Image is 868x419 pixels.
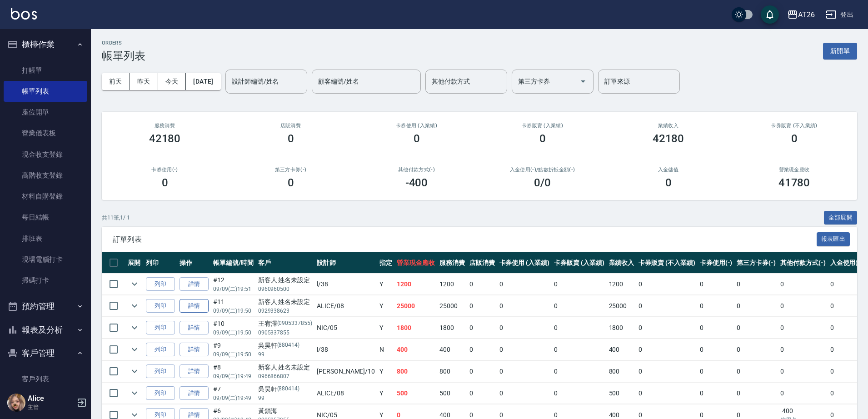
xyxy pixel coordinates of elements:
h2: 業績收入 [616,123,720,129]
a: 客戶列表 [4,369,87,389]
button: [DATE] [186,73,220,90]
a: 材料自購登錄 [4,186,87,207]
h2: 卡券販賣 (入業績) [490,123,594,129]
td: 1200 [437,274,467,295]
button: expand row [128,299,141,313]
button: 列印 [146,386,175,400]
td: 0 [467,383,497,404]
th: 帳單編號/時間 [211,252,256,274]
button: 預約管理 [4,294,87,318]
td: Y [377,361,394,382]
th: 卡券販賣 (不入業績) [636,252,697,274]
td: 1800 [437,317,467,339]
th: 入金使用(-) [828,252,865,274]
a: 每日結帳 [4,207,87,228]
th: 卡券使用 (入業績) [497,252,552,274]
td: 800 [394,361,437,382]
button: Open [576,74,590,89]
img: Logo [11,8,37,20]
td: 0 [497,361,552,382]
h2: 卡券使用(-) [113,167,217,173]
td: 0 [778,295,828,317]
td: 0 [497,339,552,360]
td: 0 [497,317,552,339]
td: Y [377,317,394,339]
p: (0905337855) [277,319,313,329]
button: 列印 [146,299,175,313]
td: 0 [698,317,735,339]
th: 營業現金應收 [394,252,437,274]
td: 0 [734,361,778,382]
td: #7 [211,383,256,404]
td: 1200 [394,274,437,295]
td: 0 [497,274,552,295]
th: 卡券販賣 (入業績) [552,252,607,274]
td: 0 [552,361,607,382]
a: 帳單列表 [4,81,87,102]
td: 0 [828,295,865,317]
h3: 0 [288,132,294,145]
td: 500 [607,383,637,404]
div: 黃鎖海 [258,406,312,416]
h2: 店販消費 [239,123,343,129]
p: (880414) [277,341,300,350]
button: 新開單 [823,43,857,60]
td: 1800 [394,317,437,339]
div: AT26 [798,9,815,20]
h3: 41780 [778,176,810,189]
td: 0 [552,383,607,404]
p: 09/09 (二) 19:50 [213,329,254,337]
td: 0 [778,317,828,339]
button: AT26 [783,5,818,24]
td: 400 [607,339,637,360]
p: 0960960500 [258,285,312,293]
button: expand row [128,386,141,400]
button: 客戶管理 [4,341,87,365]
td: Y [377,383,394,404]
a: 排班表 [4,228,87,249]
td: 0 [636,361,697,382]
td: 0 [552,317,607,339]
td: 0 [734,339,778,360]
h2: 卡券使用 (入業績) [364,123,469,129]
p: 0905337855 [258,329,312,337]
a: 詳情 [180,386,209,400]
td: 0 [698,383,735,404]
td: 0 [467,339,497,360]
td: 0 [467,361,497,382]
td: 800 [607,361,637,382]
a: 詳情 [180,299,209,313]
td: #12 [211,274,256,295]
td: 0 [636,339,697,360]
a: 報表匯出 [817,234,850,243]
p: 09/09 (二) 19:49 [213,372,254,380]
button: 前天 [102,73,130,90]
p: 0966866807 [258,372,312,380]
a: 詳情 [180,277,209,291]
td: 0 [552,274,607,295]
span: 訂單列表 [113,235,817,244]
th: 指定 [377,252,394,274]
button: 報表及分析 [4,318,87,342]
a: 座位開單 [4,102,87,123]
button: 列印 [146,364,175,379]
td: l /38 [314,274,377,295]
a: 高階收支登錄 [4,165,87,186]
td: 0 [698,295,735,317]
div: 新客人 姓名未設定 [258,363,312,372]
td: 0 [828,339,865,360]
td: l /38 [314,339,377,360]
th: 業績收入 [607,252,637,274]
h2: 入金使用(-) /點數折抵金額(-) [490,167,594,173]
td: 25000 [437,295,467,317]
th: 客戶 [256,252,314,274]
td: 0 [828,317,865,339]
td: 0 [778,339,828,360]
td: 1800 [607,317,637,339]
button: expand row [128,277,141,291]
td: 0 [828,361,865,382]
p: 09/09 (二) 19:50 [213,307,254,315]
button: expand row [128,364,141,378]
td: 0 [734,295,778,317]
td: #9 [211,339,256,360]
